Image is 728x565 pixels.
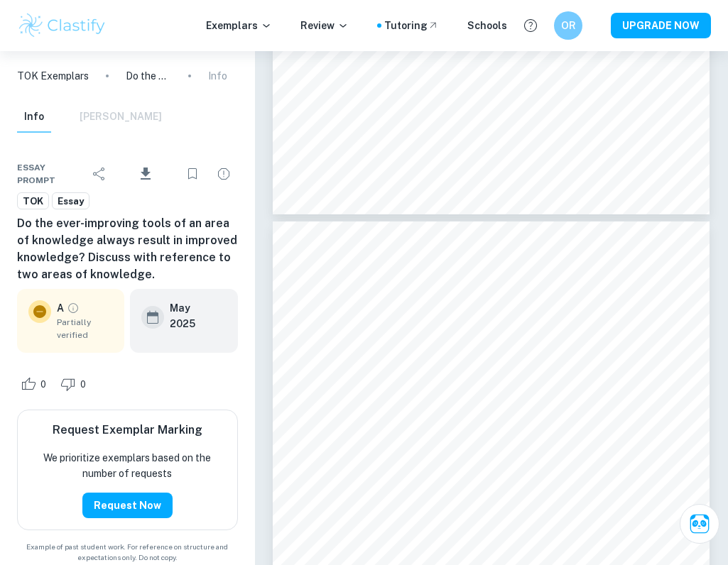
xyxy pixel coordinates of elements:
[126,68,171,84] p: Do the ever-improving tools of an area of knowledge always result in improved knowledge? Discuss ...
[17,68,89,84] a: TOK Exemplars
[85,160,114,188] div: Share
[560,18,577,33] h6: OR
[72,378,94,392] span: 0
[18,194,48,209] span: TOK
[554,11,582,40] button: OR
[680,504,719,544] button: Ask Clai
[33,378,54,392] span: 0
[300,18,349,33] p: Review
[178,160,207,188] div: Bookmark
[82,493,173,518] button: Request Now
[57,373,94,395] div: Dislike
[467,18,507,33] a: Schools
[17,192,49,210] a: TOK
[206,18,272,33] p: Exemplars
[67,302,80,314] a: Grade partially verified
[611,13,711,38] button: UPGRADE NOW
[116,155,175,192] div: Download
[17,542,238,563] span: Example of past student work. For reference on structure and expectations only. Do not copy.
[210,160,238,188] div: Report issue
[384,18,439,33] a: Tutoring
[53,422,202,439] h6: Request Exemplar Marking
[17,215,238,283] h6: Do the ever-improving tools of an area of knowledge always result in improved knowledge? Discuss ...
[17,102,51,133] button: Info
[57,316,113,341] span: Partially verified
[170,300,214,331] h6: May 2025
[518,13,543,38] button: Help and Feedback
[53,194,89,209] span: Essay
[17,11,107,40] img: Clastify logo
[17,373,54,395] div: Like
[208,68,227,84] p: Info
[17,161,85,187] span: Essay prompt
[52,192,89,210] a: Essay
[29,450,226,481] p: We prioritize exemplars based on the number of requests
[57,300,64,316] p: A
